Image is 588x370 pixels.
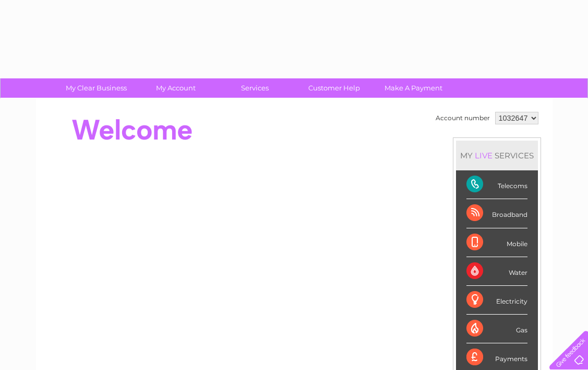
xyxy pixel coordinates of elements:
[466,315,527,343] div: Gas
[473,151,495,160] div: LIVE
[433,109,493,127] td: Account number
[466,170,527,199] div: Telecoms
[370,78,457,98] a: Make A Payment
[466,228,527,257] div: Mobile
[466,199,527,228] div: Broadband
[466,257,527,286] div: Water
[291,78,377,98] a: Customer Help
[133,78,219,98] a: My Account
[212,78,298,98] a: Services
[53,78,139,98] a: My Clear Business
[456,141,538,170] div: MY SERVICES
[466,286,527,315] div: Electricity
